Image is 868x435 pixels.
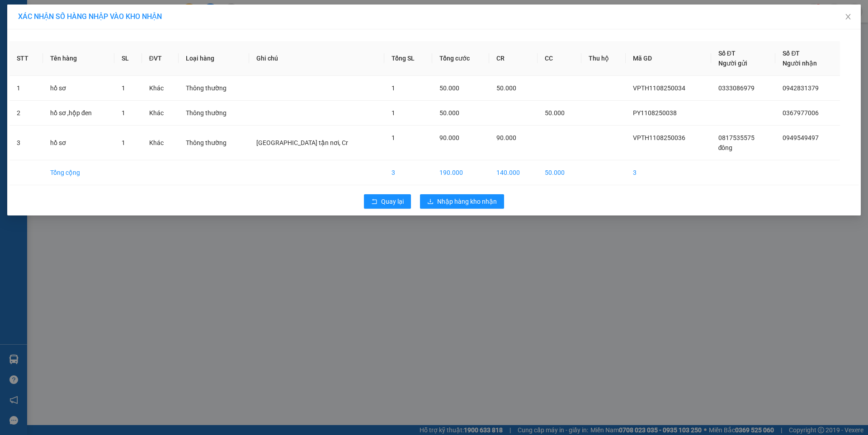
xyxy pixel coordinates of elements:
span: [GEOGRAPHIC_DATA] tận nơi, Cr [256,139,348,146]
span: 50.000 [439,84,459,92]
span: 1 [392,84,395,92]
span: 1 [122,109,125,117]
span: 0367977006 [783,109,819,117]
span: Số ĐT [783,50,800,57]
button: rollbackQuay lại [364,194,411,209]
span: 1 [122,139,125,146]
th: Tổng cước [432,41,489,76]
span: 0949549497 [783,134,819,141]
td: Thông thường [179,126,249,160]
button: Close [835,5,861,30]
span: 90.000 [496,134,516,141]
span: 50.000 [439,109,459,117]
span: VPTH1108250034 [633,84,685,92]
span: VPTH1108250036 [633,134,685,141]
th: Mã GD [626,41,711,76]
span: 0817535575 [718,134,755,141]
span: đông [718,144,733,151]
td: hồ sơ ,hộp đen [43,101,114,126]
span: Người nhận [783,60,817,67]
td: 190.000 [432,160,489,185]
th: Loại hàng [179,41,249,76]
td: hồ sơ [43,76,114,101]
th: Thu hộ [581,41,626,76]
th: CR [489,41,538,76]
td: 2 [9,101,43,126]
td: Khác [142,126,179,160]
span: 1 [122,84,125,92]
span: 0942831379 [783,84,819,92]
td: 140.000 [489,160,538,185]
span: 90.000 [439,134,459,141]
td: Khác [142,76,179,101]
span: XÁC NHẬN SỐ HÀNG NHẬP VÀO KHO NHẬN [18,12,162,21]
td: Tổng cộng [43,160,114,185]
th: Tổng SL [384,41,432,76]
span: Số ĐT [718,50,736,57]
th: Tên hàng [43,41,114,76]
button: downloadNhập hàng kho nhận [420,194,504,209]
span: 50.000 [496,84,516,92]
th: ĐVT [142,41,179,76]
span: 50.000 [545,109,565,117]
td: Khác [142,101,179,126]
span: 1 [392,134,395,141]
span: Người gửi [718,60,747,67]
th: STT [9,41,43,76]
span: close [844,13,852,20]
span: rollback [371,198,377,206]
td: Thông thường [179,76,249,101]
th: CC [538,41,581,76]
th: Ghi chú [249,41,384,76]
span: Quay lại [381,196,404,206]
td: hồ sơ [43,126,114,160]
span: Nhập hàng kho nhận [437,196,497,206]
span: 1 [392,109,395,117]
span: 0333086979 [718,84,755,92]
td: 50.000 [538,160,581,185]
span: PY1108250038 [633,109,677,117]
span: download [427,198,434,206]
td: 3 [626,160,711,185]
td: 1 [9,76,43,101]
th: SL [114,41,142,76]
td: Thông thường [179,101,249,126]
td: 3 [9,126,43,160]
td: 3 [384,160,432,185]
